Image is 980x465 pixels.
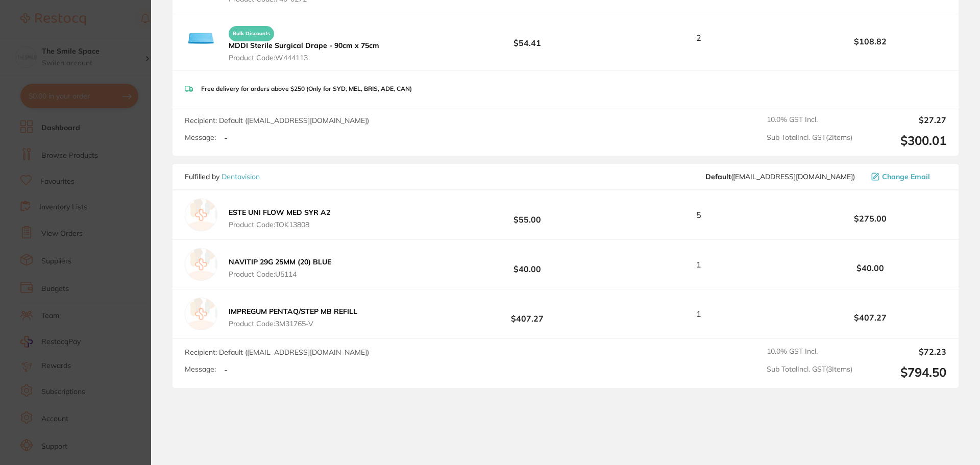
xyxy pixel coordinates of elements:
[185,173,260,181] p: Fulfilled by
[185,133,216,142] label: Message:
[451,305,603,324] b: $407.27
[185,22,217,55] img: a3hmeDFhbQ
[451,255,603,274] b: $40.00
[696,260,701,269] span: 1
[185,116,369,125] span: Recipient: Default ( [EMAIL_ADDRESS][DOMAIN_NAME] )
[229,320,357,328] span: Product Code: 3M31765-V
[451,206,603,225] b: $55.00
[224,365,228,374] p: -
[767,115,852,125] span: 10.0 % GST Incl.
[794,37,946,46] b: $108.82
[185,248,217,281] img: empty.jpg
[226,307,360,328] button: IMPREGUM PENTAQ/STEP MB REFILL Product Code:3M31765-V
[185,199,217,231] img: empty.jpg
[767,365,852,380] span: Sub Total Incl. GST ( 3 Items)
[229,257,331,266] b: NAVITIP 29G 25MM (20) BLUE
[868,172,946,181] button: Change Email
[201,85,412,92] p: Free delivery for orders above $250 (Only for SYD, MEL, BRIS, ADE, CAN)
[696,309,701,319] span: 1
[185,365,216,374] label: Message:
[767,347,852,356] span: 10.0 % GST Incl.
[229,208,330,217] b: ESTE UNI FLOW MED SYR A2
[696,210,701,219] span: 5
[229,41,379,50] b: MDDI Sterile Surgical Drape - 90cm x 75cm
[226,21,382,62] button: Bulk Discounts MDDI Sterile Surgical Drape - 90cm x 75cm Product Code:W444113
[185,348,369,357] span: Recipient: Default ( [EMAIL_ADDRESS][DOMAIN_NAME] )
[185,298,217,330] img: empty.jpg
[861,133,946,148] output: $300.01
[229,54,379,62] span: Product Code: W444113
[794,313,946,322] b: $407.27
[794,214,946,223] b: $275.00
[226,257,334,279] button: NAVITIP 29G 25MM (20) BLUE Product Code:U5114
[222,172,260,181] a: Dentavision
[229,270,331,278] span: Product Code: U5114
[861,347,946,356] output: $72.23
[224,133,228,142] p: -
[229,221,330,229] span: Product Code: TOK13808
[861,365,946,380] output: $794.50
[705,172,731,181] b: Default
[861,115,946,125] output: $27.27
[229,26,274,41] span: Bulk Discounts
[705,173,855,181] span: gemma@dentavision.com.au
[882,173,930,181] span: Change Email
[696,33,701,42] span: 2
[229,307,357,316] b: IMPREGUM PENTAQ/STEP MB REFILL
[794,263,946,273] b: $40.00
[226,208,333,229] button: ESTE UNI FLOW MED SYR A2 Product Code:TOK13808
[767,133,852,148] span: Sub Total Incl. GST ( 2 Items)
[451,29,603,47] b: $54.41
